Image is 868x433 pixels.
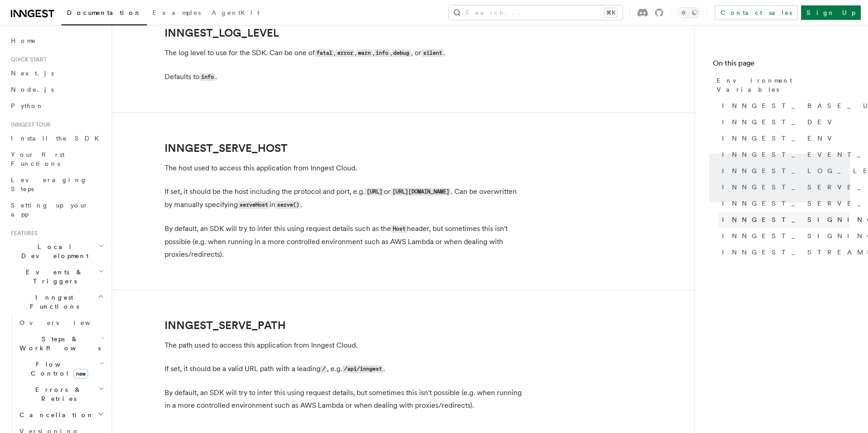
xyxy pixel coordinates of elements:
span: INNGEST_DEV [722,118,837,127]
span: Local Development [7,242,99,260]
span: Home [11,36,36,45]
span: Setting up your app [11,202,89,218]
a: AgentKit [206,3,265,24]
a: Documentation [61,3,147,25]
a: INNGEST_SIGNING_KEY_FALLBACK [718,228,850,244]
span: Features [7,230,38,237]
p: The path used to access this application from Inngest Cloud. [165,339,526,352]
span: Node.js [11,86,54,93]
code: silent [421,49,443,57]
a: INNGEST_LOG_LEVEL [165,27,279,39]
button: Steps & Workflows [16,331,106,356]
code: info [374,49,390,57]
a: Python [7,98,106,114]
a: INNGEST_STREAMING [718,244,850,260]
a: Sign Up [801,5,861,20]
a: Next.js [7,65,106,81]
p: If set, it should be a valid URL path with a leading , e.g. . [165,362,526,376]
button: Toggle dark mode [678,7,700,18]
a: Node.js [7,81,106,98]
code: fatal [315,49,334,57]
button: Inngest Functions [7,289,106,315]
a: INNGEST_DEV [718,114,850,130]
a: Your first Functions [7,146,106,172]
code: [URL] [365,188,384,196]
code: debug [392,49,411,57]
a: INNGEST_BASE_URL [718,98,850,114]
span: Environment Variables [717,76,850,94]
p: By default, an SDK will try to infer this using request details such as the header, but sometimes... [165,222,526,261]
span: Inngest Functions [7,293,98,311]
span: Examples [152,9,201,16]
button: Errors & Retries [16,381,106,407]
span: Python [11,102,44,109]
code: serveHost [238,201,269,209]
button: Events & Triggers [7,264,106,289]
a: Install the SDK [7,130,106,146]
p: The host used to access this application from Inngest Cloud. [165,162,526,174]
code: Host [391,225,407,233]
h4: On this page [713,58,850,72]
code: serve() [275,201,301,209]
span: Documentation [67,9,142,16]
a: INNGEST_SERVE_HOST [165,142,288,155]
a: INNGEST_SERVE_PATH [165,319,286,332]
span: Steps & Workflows [16,334,101,353]
a: INNGEST_SERVE_HOST [718,179,850,195]
span: Overview [19,319,113,326]
span: new [73,369,88,379]
button: Flow Controlnew [16,356,106,381]
span: Next.js [11,70,54,77]
a: Contact sales [715,5,797,20]
a: INNGEST_SERVE_PATH [718,195,850,212]
kbd: ⌘K [604,8,617,17]
p: The log level to use for the SDK. Can be one of , , , , , or . [165,47,526,60]
a: INNGEST_SIGNING_KEY [718,212,850,228]
a: Environment Variables [713,72,850,98]
button: Local Development [7,239,106,264]
span: Install the SDK [11,135,104,142]
a: Leveraging Steps [7,172,106,197]
a: INNGEST_LOG_LEVEL [718,163,850,179]
code: / [321,365,327,373]
span: AgentKit [212,9,259,16]
code: [URL][DOMAIN_NAME] [391,188,451,196]
button: Search...⌘K [449,5,623,20]
span: Your first Functions [11,151,65,167]
code: /api/inngest [342,365,383,373]
span: INNGEST_ENV [722,134,837,143]
a: Setting up your app [7,197,106,222]
p: Defaults to . [165,71,526,84]
p: By default, an SDK will try to infer this using request details, but sometimes this isn't possibl... [165,386,526,412]
a: INNGEST_EVENT_KEY [718,146,850,163]
p: If set, it should be the host including the protocol and port, e.g. or . Can be overwritten by ma... [165,185,526,212]
span: Cancellation [16,410,94,419]
span: Quick start [7,56,47,63]
a: INNGEST_ENV [718,130,850,146]
a: Examples [147,3,206,24]
code: info [199,73,215,81]
span: Inngest tour [7,121,51,128]
code: error [335,49,354,57]
span: Events & Triggers [7,268,99,286]
span: Errors & Retries [16,385,98,403]
button: Cancellation [16,407,106,423]
a: Overview [16,315,106,331]
code: warn [356,49,372,57]
span: Leveraging Steps [11,176,87,193]
a: Home [7,33,106,49]
span: Flow Control [16,360,99,378]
